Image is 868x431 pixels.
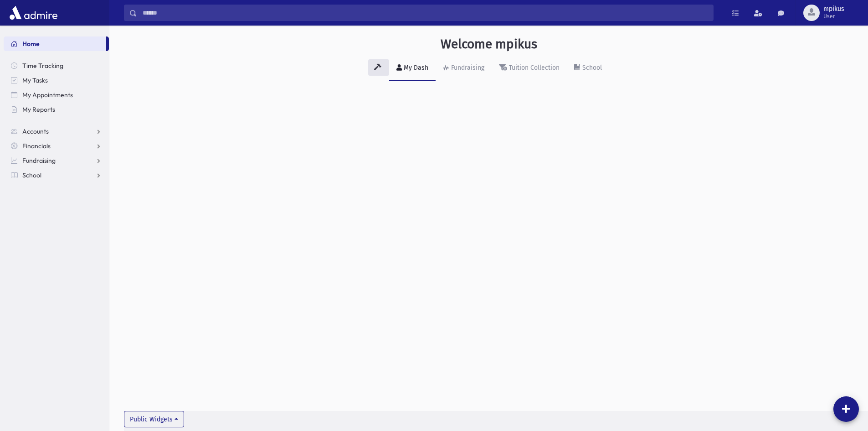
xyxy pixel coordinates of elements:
h3: Welcome mpikus [441,36,537,52]
a: Accounts [4,124,109,139]
a: Time Tracking [4,58,109,73]
span: Financials [22,142,51,150]
span: My Reports [22,105,55,114]
img: AdmirePro [7,4,60,22]
span: Fundraising [22,156,56,165]
a: My Tasks [4,73,109,88]
div: School [580,64,602,72]
span: Time Tracking [22,62,63,70]
div: My Dash [402,64,428,72]
a: School [567,56,609,81]
span: My Tasks [22,76,48,84]
div: Tuition Collection [507,64,560,72]
a: My Reports [4,102,109,117]
a: School [4,168,109,182]
a: Fundraising [4,153,109,168]
span: mpikus [823,5,844,13]
button: Public Widgets [124,411,184,427]
span: Home [22,40,40,48]
span: Accounts [22,127,49,135]
a: Home [4,36,106,51]
div: Fundraising [449,64,484,72]
a: My Dash [389,56,436,81]
span: My Appointments [22,91,73,99]
a: My Appointments [4,88,109,102]
input: Search [137,5,713,21]
span: School [22,171,41,179]
span: User [823,13,844,20]
a: Fundraising [436,56,492,81]
a: Tuition Collection [492,56,567,81]
a: Financials [4,139,109,153]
